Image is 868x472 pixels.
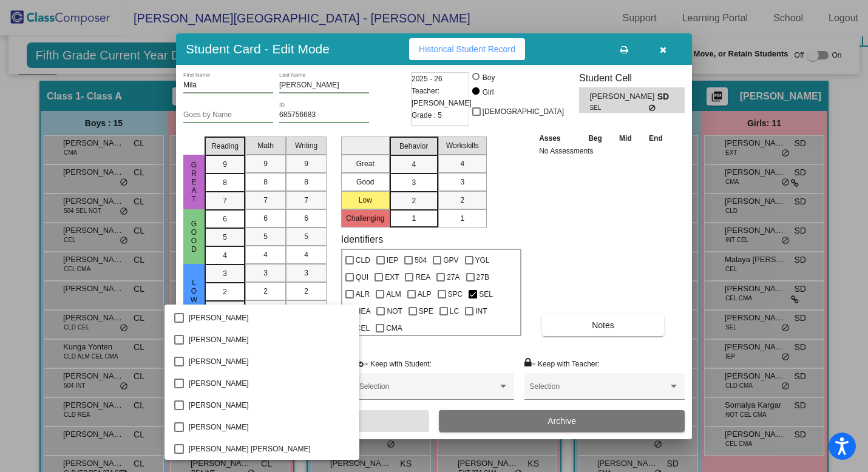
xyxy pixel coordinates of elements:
span: [PERSON_NAME] [189,373,350,394]
span: [PERSON_NAME] [189,416,350,438]
span: [PERSON_NAME] [189,329,350,351]
span: [PERSON_NAME] [189,351,350,373]
span: [PERSON_NAME] [189,394,350,416]
span: [PERSON_NAME] [189,307,350,329]
span: [PERSON_NAME] [PERSON_NAME] [189,438,350,460]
